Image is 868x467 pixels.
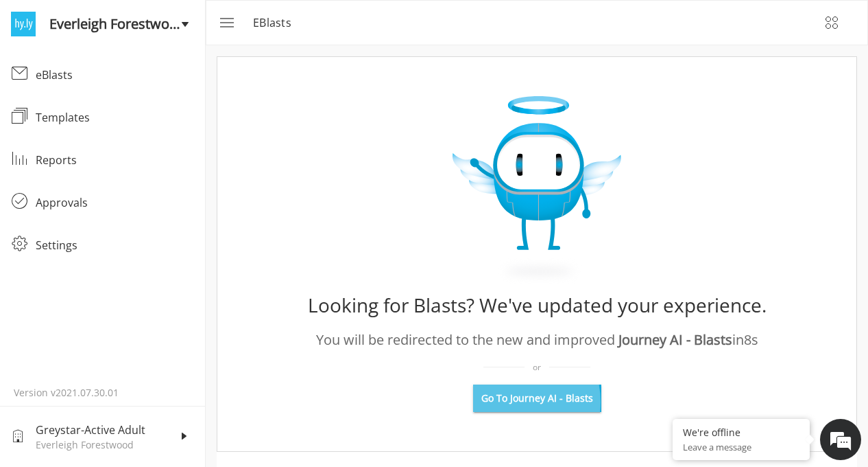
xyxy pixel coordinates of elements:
p: Version v2021.07.30.01 [14,386,191,400]
p: Leave a message [683,441,799,453]
button: Go To Journey AI - Blasts [473,385,601,412]
span: Everleigh Forestwood Leasing [49,14,181,34]
p: eBlasts [253,14,300,31]
div: Templates [36,109,195,126]
div: Reports [36,152,195,168]
div: We're offline [683,426,799,439]
div: eBlasts [36,67,195,83]
div: You will be redirected to the new and improved in 8 s [316,330,758,350]
div: Looking for Blasts? We've updated your experience. [308,288,767,321]
img: expiry_Image [453,96,621,284]
div: Approvals [36,194,195,211]
div: Settings [36,237,195,253]
span: Journey AI - Blasts [618,330,732,349]
img: logo [11,12,36,36]
span: Go To Journey AI - Blasts [481,391,593,405]
button: menu [209,6,242,39]
div: or [483,361,590,374]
